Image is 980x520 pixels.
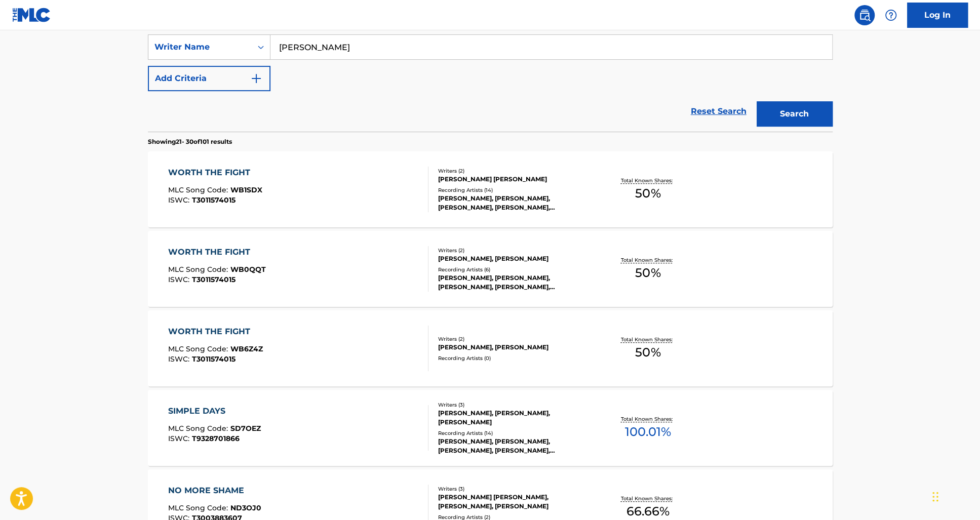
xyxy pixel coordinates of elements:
p: Showing 21 - 30 of 101 results [148,137,232,146]
div: [PERSON_NAME], [PERSON_NAME], [PERSON_NAME], [PERSON_NAME], [PERSON_NAME] [438,273,591,292]
a: Public Search [854,5,875,25]
span: ND3OJ0 [230,503,261,512]
p: Total Known Shares: [621,495,675,502]
span: MLC Song Code : [168,344,230,353]
span: T3011574015 [192,275,236,284]
iframe: Chat Widget [929,471,980,520]
form: Search Form [148,34,833,132]
div: [PERSON_NAME], [PERSON_NAME], [PERSON_NAME], [PERSON_NAME], [PERSON_NAME] [438,437,591,455]
span: WB0QQT [230,265,266,274]
span: MLC Song Code : [168,424,230,433]
img: 9d2ae6d4665cec9f34b9.svg [250,72,262,85]
div: [PERSON_NAME], [PERSON_NAME] [438,343,591,352]
span: WB1SDX [230,185,262,194]
div: Writers ( 3 ) [438,401,591,409]
span: 50 % [635,184,660,203]
div: [PERSON_NAME], [PERSON_NAME], [PERSON_NAME], [PERSON_NAME], [PERSON_NAME] [438,194,591,212]
div: WORTH THE FIGHT [168,246,266,258]
span: ISWC : [168,434,192,443]
img: MLC Logo [12,8,51,22]
span: 100.01 % [625,423,671,441]
div: WORTH THE FIGHT [168,326,263,338]
span: SD7OEZ [230,424,261,433]
p: Total Known Shares: [621,256,675,264]
div: Recording Artists ( 14 ) [438,429,591,437]
a: WORTH THE FIGHTMLC Song Code:WB6Z4ZISWC:T3011574015Writers (2)[PERSON_NAME], [PERSON_NAME]Recordi... [148,310,833,386]
div: Drag [932,482,938,512]
div: NO MORE SHAME [168,485,261,497]
span: ISWC : [168,275,192,284]
div: Recording Artists ( 14 ) [438,186,591,194]
span: MLC Song Code : [168,503,230,512]
div: [PERSON_NAME], [PERSON_NAME] [438,254,591,263]
p: Total Known Shares: [621,336,675,343]
a: WORTH THE FIGHTMLC Song Code:WB0QQTISWC:T3011574015Writers (2)[PERSON_NAME], [PERSON_NAME]Recordi... [148,231,833,307]
button: Add Criteria [148,66,270,91]
a: WORTH THE FIGHTMLC Song Code:WB1SDXISWC:T3011574015Writers (2)[PERSON_NAME] [PERSON_NAME]Recordin... [148,151,833,227]
div: Writers ( 3 ) [438,485,591,493]
div: Writers ( 2 ) [438,335,591,343]
a: Log In [907,3,968,28]
div: Writers ( 2 ) [438,247,591,254]
span: T9328701866 [192,434,240,443]
span: MLC Song Code : [168,185,230,194]
span: T3011574015 [192,354,236,364]
img: search [858,9,871,21]
a: Reset Search [686,100,752,123]
p: Total Known Shares: [621,177,675,184]
p: Total Known Shares: [621,415,675,423]
span: ISWC : [168,195,192,205]
div: WORTH THE FIGHT [168,167,262,179]
div: Help [881,5,901,25]
button: Search [757,101,833,127]
span: MLC Song Code : [168,265,230,274]
img: help [885,9,897,21]
div: Recording Artists ( 6 ) [438,266,591,273]
span: WB6Z4Z [230,344,263,353]
span: T3011574015 [192,195,236,205]
div: SIMPLE DAYS [168,405,261,417]
div: [PERSON_NAME] [PERSON_NAME], [PERSON_NAME], [PERSON_NAME] [438,493,591,511]
a: SIMPLE DAYSMLC Song Code:SD7OEZISWC:T9328701866Writers (3)[PERSON_NAME], [PERSON_NAME], [PERSON_N... [148,390,833,466]
span: 50 % [635,343,660,362]
div: Writer Name [154,41,246,53]
span: 50 % [635,264,660,282]
div: [PERSON_NAME], [PERSON_NAME], [PERSON_NAME] [438,409,591,427]
div: Recording Artists ( 0 ) [438,354,591,362]
div: Writers ( 2 ) [438,167,591,175]
div: [PERSON_NAME] [PERSON_NAME] [438,175,591,184]
span: ISWC : [168,354,192,364]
